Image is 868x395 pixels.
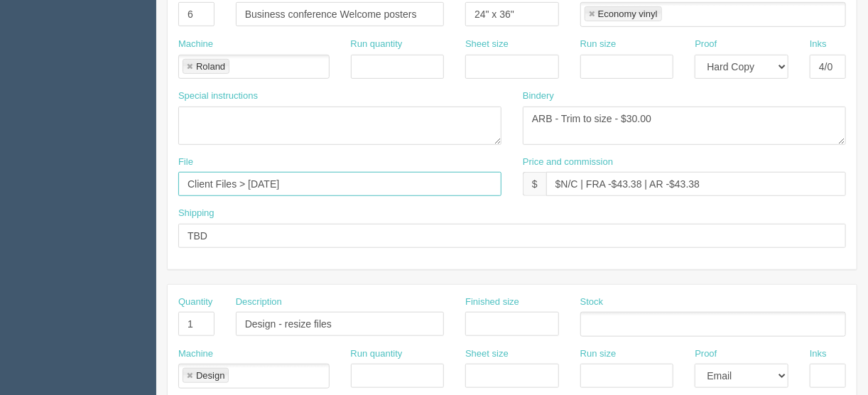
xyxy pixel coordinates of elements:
label: Sheet size [465,347,509,361]
label: Run size [580,347,617,361]
label: Bindery [523,90,554,103]
label: Machine [178,347,213,361]
label: File [178,156,193,169]
label: Proof [695,38,717,51]
textarea: ARB - Trim to size - $30.00 [523,107,846,145]
label: Stock [580,296,604,309]
label: Special instructions [178,90,258,103]
div: Design [196,371,224,380]
label: Machine [178,38,213,51]
label: Run size [580,38,617,51]
label: Proof [695,347,717,361]
label: Inks [810,347,827,361]
div: Economy vinyl [598,9,658,18]
label: Price and commission [523,156,613,169]
label: Finished size [465,296,519,309]
label: Shipping [178,207,215,220]
div: Roland [196,62,225,71]
label: Sheet size [465,38,509,51]
div: $ [523,172,546,196]
label: Run quantity [351,38,403,51]
label: Run quantity [351,347,403,361]
label: Description [236,296,282,309]
label: Quantity [178,296,212,309]
label: Inks [810,38,827,51]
